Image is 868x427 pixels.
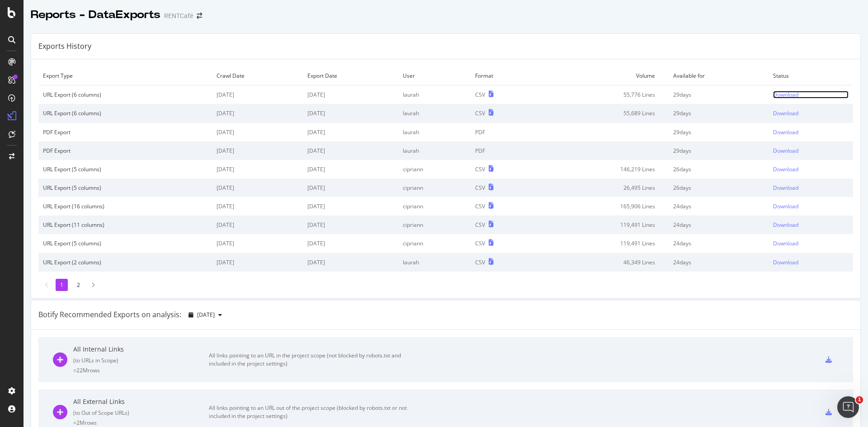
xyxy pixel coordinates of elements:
[398,123,471,141] td: laurah
[73,419,209,427] div: = 2M rows
[471,123,538,141] td: PDF
[475,202,485,210] div: CSV
[212,66,303,85] td: Crawl Date
[773,109,798,117] div: Download
[43,165,208,173] div: URL Export (5 columns)
[471,66,538,85] td: Format
[73,357,209,364] div: ( to URLs in Scope )
[538,160,669,178] td: 146,219 Lines
[398,160,471,178] td: cipriann
[43,147,208,155] div: PDF Export
[398,197,471,216] td: cipriann
[212,160,303,178] td: [DATE]
[398,85,471,104] td: laurah
[164,11,193,20] div: RENTCafé
[303,104,398,122] td: [DATE]
[475,221,485,229] div: CSV
[398,216,471,234] td: cipriann
[471,141,538,160] td: PDF
[856,396,863,404] span: 1
[43,202,208,210] div: URL Export (16 columns)
[475,91,485,99] div: CSV
[669,85,769,104] td: 29 days
[773,128,798,136] div: Download
[538,216,669,234] td: 119,491 Lines
[185,308,226,322] button: [DATE]
[212,141,303,160] td: [DATE]
[773,147,849,155] a: Download
[475,109,485,117] div: CSV
[303,197,398,216] td: [DATE]
[303,234,398,253] td: [DATE]
[773,258,849,266] a: Download
[837,396,859,418] iframe: Intercom live chat
[475,239,485,247] div: CSV
[43,239,208,247] div: URL Export (5 columns)
[398,141,471,160] td: laurah
[398,104,471,122] td: laurah
[769,66,853,85] td: Status
[212,234,303,253] td: [DATE]
[669,216,769,234] td: 24 days
[38,310,181,320] div: Botify Recommended Exports on analysis:
[212,216,303,234] td: [DATE]
[303,123,398,141] td: [DATE]
[303,216,398,234] td: [DATE]
[73,366,209,374] div: = 22M rows
[43,128,208,136] div: PDF Export
[73,409,209,417] div: ( to Out of Scope URLs )
[475,165,485,173] div: CSV
[43,221,208,229] div: URL Export (11 columns)
[773,239,798,247] div: Download
[773,202,849,210] a: Download
[398,178,471,197] td: cipriann
[212,104,303,122] td: [DATE]
[669,253,769,272] td: 24 days
[669,197,769,216] td: 24 days
[72,279,85,291] li: 2
[773,221,798,229] div: Download
[43,184,208,192] div: URL Export (5 columns)
[773,91,849,99] a: Download
[38,66,212,85] td: Export Type
[538,253,669,272] td: 46,349 Lines
[209,404,412,420] div: All links pointing to an URL out of the project scope (blocked by robots.txt or not included in t...
[475,184,485,192] div: CSV
[669,66,769,85] td: Available for
[773,165,798,173] div: Download
[398,66,471,85] td: User
[73,397,209,406] div: All External Links
[538,66,669,85] td: Volume
[212,197,303,216] td: [DATE]
[538,197,669,216] td: 165,906 Lines
[773,221,849,229] a: Download
[773,202,798,210] div: Download
[773,258,798,266] div: Download
[303,66,398,85] td: Export Date
[212,85,303,104] td: [DATE]
[669,178,769,197] td: 26 days
[669,141,769,160] td: 29 days
[538,178,669,197] td: 26,495 Lines
[303,85,398,104] td: [DATE]
[212,178,303,197] td: [DATE]
[538,234,669,253] td: 119,491 Lines
[43,258,208,266] div: URL Export (2 columns)
[56,279,68,291] li: 1
[31,7,160,23] div: Reports - DataExports
[538,85,669,104] td: 55,776 Lines
[773,91,798,99] div: Download
[197,13,202,19] div: arrow-right-arrow-left
[303,178,398,197] td: [DATE]
[212,123,303,141] td: [DATE]
[197,311,215,319] span: 2025 Sep. 4th
[669,123,769,141] td: 29 days
[669,160,769,178] td: 26 days
[209,352,412,368] div: All links pointing to an URL in the project scope (not blocked by robots.txt and included in the ...
[303,141,398,160] td: [DATE]
[773,147,798,155] div: Download
[773,109,849,117] a: Download
[773,128,849,136] a: Download
[303,160,398,178] td: [DATE]
[43,91,208,99] div: URL Export (6 columns)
